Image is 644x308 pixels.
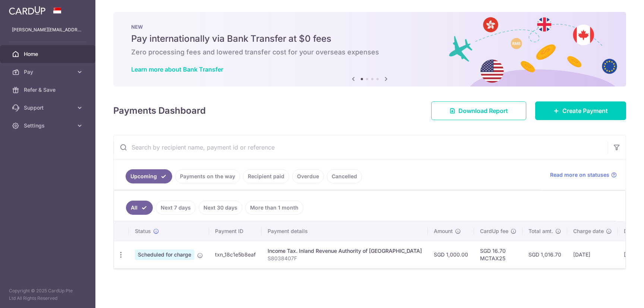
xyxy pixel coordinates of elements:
[562,106,608,115] span: Create Payment
[434,227,453,235] span: Amount
[474,241,523,268] td: SGD 16.70 MCTAX25
[156,201,196,215] a: Next 7 days
[480,227,508,235] span: CardUp fee
[135,227,151,235] span: Status
[209,221,262,241] th: Payment ID
[268,247,422,255] div: Income Tax. Inland Revenue Authority of [GEOGRAPHIC_DATA]
[131,33,608,45] h5: Pay internationally via Bank Transfer at $0 fees
[292,169,324,183] a: Overdue
[126,169,172,183] a: Upcoming
[431,101,526,120] a: Download Report
[24,104,73,111] span: Support
[12,26,83,34] p: [PERSON_NAME][EMAIL_ADDRESS][DOMAIN_NAME]
[24,68,73,76] span: Pay
[131,66,223,73] a: Learn more about Bank Transfer
[131,48,608,57] h6: Zero processing fees and lowered transfer cost for your overseas expenses
[9,6,45,15] img: CardUp
[114,135,608,159] input: Search by recipient name, payment id or reference
[327,169,362,183] a: Cancelled
[573,227,604,235] span: Charge date
[523,241,567,268] td: SGD 1,016.70
[175,169,240,183] a: Payments on the way
[24,50,73,58] span: Home
[262,221,428,241] th: Payment details
[458,106,508,115] span: Download Report
[550,171,617,179] a: Read more on statuses
[535,101,626,120] a: Create Payment
[550,171,609,179] span: Read more on statuses
[243,169,289,183] a: Recipient paid
[131,24,608,30] p: NEW
[268,255,422,262] p: S8038407F
[24,122,73,129] span: Settings
[209,241,262,268] td: txn_18c1e5b8eaf
[428,241,474,268] td: SGD 1,000.00
[528,227,553,235] span: Total amt.
[245,201,303,215] a: More than 1 month
[126,201,153,215] a: All
[199,201,242,215] a: Next 30 days
[567,241,618,268] td: [DATE]
[135,249,194,260] span: Scheduled for charge
[24,86,73,94] span: Refer & Save
[113,12,626,87] img: Bank transfer banner
[113,104,206,117] h4: Payments Dashboard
